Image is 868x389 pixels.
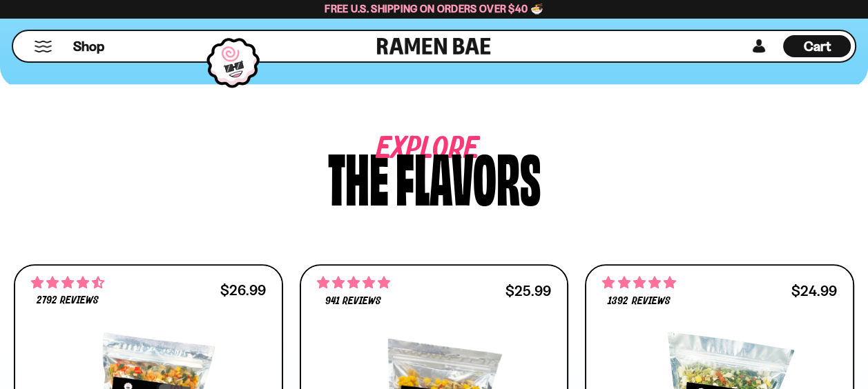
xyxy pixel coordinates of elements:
[608,296,670,307] span: 1392 reviews
[396,143,541,208] div: flavors
[328,143,389,208] div: The
[791,284,837,297] div: $24.99
[220,283,266,297] div: $26.99
[73,35,104,57] a: Shop
[325,2,543,15] span: Free U.S. Shipping on Orders over $40 🍜
[31,274,104,292] span: 4.68 stars
[505,284,551,297] div: $25.99
[783,31,851,61] a: Cart
[37,295,99,306] span: 2792 reviews
[73,37,104,56] span: Shop
[317,274,390,292] span: 4.75 stars
[34,41,52,52] button: Mobile Menu Trigger
[804,38,831,54] span: Cart
[602,274,675,292] span: 4.76 stars
[325,296,381,307] span: 941 reviews
[376,143,437,156] span: Explore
